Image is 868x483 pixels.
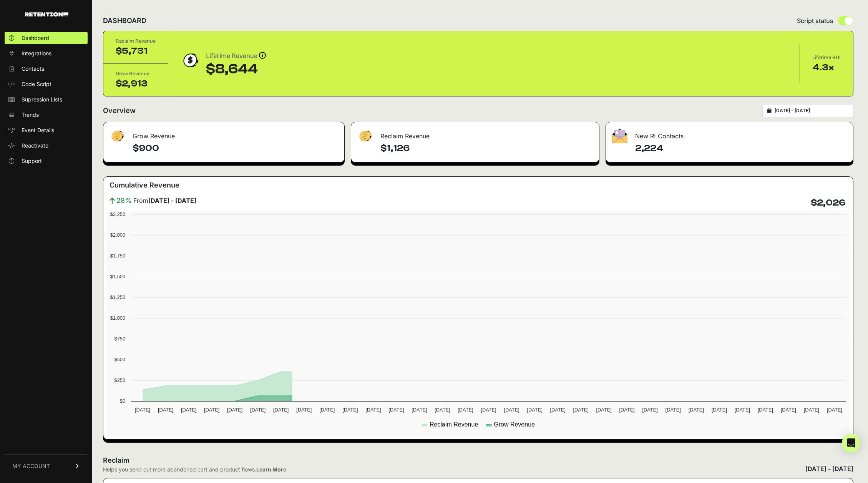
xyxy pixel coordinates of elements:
[805,464,853,473] div: [DATE] - [DATE]
[527,407,542,413] text: [DATE]
[115,357,125,362] text: $500
[388,407,404,413] text: [DATE]
[430,421,478,428] text: Reclaim Revenue
[110,253,125,259] text: $1,750
[116,78,156,90] div: $2,913
[103,105,136,116] h2: Overview
[550,407,565,413] text: [DATE]
[812,61,841,74] div: 4.3x
[412,407,427,413] text: [DATE]
[5,78,88,90] a: Code Script
[116,37,156,45] div: Reclaim Revenue
[357,129,373,144] img: fa-dollar-13500eef13a19c4ab2b9ed9ad552e47b0d9fc28b02b83b90ba0e00f96d6372e9.png
[115,336,125,342] text: $750
[103,466,286,473] div: Helps you send out more abandoned cart and product flows.
[635,142,847,154] h4: 2,224
[827,407,842,413] text: [DATE]
[120,398,125,404] text: $0
[110,129,125,144] img: fa-dollar-13500eef13a19c4ab2b9ed9ad552e47b0d9fc28b02b83b90ba0e00f96d6372e9.png
[25,12,68,17] img: Retention.com
[22,96,62,103] span: Supression Lists
[110,294,125,300] text: $1,250
[115,377,125,383] text: $250
[435,407,450,413] text: [DATE]
[5,32,88,44] a: Dashboard
[158,407,173,413] text: [DATE]
[5,124,88,136] a: Event Details
[206,51,266,61] div: Lifetime Revenue
[22,80,51,88] span: Code Script
[110,180,179,191] h3: Cumulative Revenue
[380,142,593,154] h4: $1,126
[319,407,335,413] text: [DATE]
[5,47,88,60] a: Integrations
[273,407,289,413] text: [DATE]
[758,407,773,413] text: [DATE]
[110,232,125,238] text: $2,000
[110,274,125,279] text: $1,500
[812,54,841,61] div: Lifetime ROI
[781,407,796,413] text: [DATE]
[116,195,132,206] span: 28%
[22,34,49,42] span: Dashboard
[22,126,54,134] span: Event Details
[5,109,88,121] a: Trends
[5,63,88,75] a: Contacts
[458,407,473,413] text: [DATE]
[5,454,88,478] a: MY ACCOUNT
[5,155,88,167] a: Support
[365,407,381,413] text: [DATE]
[256,466,286,473] a: Learn More
[22,157,42,165] span: Support
[181,51,200,70] img: dollar-coin-05c43ed7efb7bc0c12610022525b4bbbb207c7efeef5aecc26f025e68dcafac9.png
[103,455,286,466] h2: Reclaim
[206,61,266,77] div: $8,644
[22,50,51,57] span: Integrations
[811,197,845,209] h4: $2,026
[612,129,627,143] img: fa-envelope-19ae18322b30453b285274b1b8af3d052b27d846a4fbe8435d1a52b978f639a2.png
[227,407,242,413] text: [DATE]
[619,407,635,413] text: [DATE]
[133,196,196,205] span: From
[133,142,338,154] h4: $900
[351,122,599,145] div: Reclaim Revenue
[573,407,588,413] text: [DATE]
[689,407,704,413] text: [DATE]
[596,407,612,413] text: [DATE]
[181,407,196,413] text: [DATE]
[666,407,681,413] text: [DATE]
[148,197,196,204] strong: [DATE] - [DATE]
[5,139,88,152] a: Reactivate
[22,111,39,119] span: Trends
[103,15,146,26] h2: DASHBOARD
[12,462,50,470] span: MY ACCOUNT
[642,407,658,413] text: [DATE]
[494,421,535,428] text: Grow Revenue
[606,122,853,145] div: New R! Contacts
[5,93,88,106] a: Supression Lists
[712,407,727,413] text: [DATE]
[342,407,358,413] text: [DATE]
[504,407,519,413] text: [DATE]
[110,315,125,321] text: $1,000
[296,407,312,413] text: [DATE]
[804,407,819,413] text: [DATE]
[250,407,266,413] text: [DATE]
[116,70,156,78] div: Grow Revenue
[797,16,833,25] span: Script status
[135,407,150,413] text: [DATE]
[481,407,496,413] text: [DATE]
[204,407,219,413] text: [DATE]
[22,142,48,149] span: Reactivate
[735,407,750,413] text: [DATE]
[110,211,125,217] text: $2,250
[22,65,44,73] span: Contacts
[103,122,344,145] div: Grow Revenue
[116,45,156,57] div: $5,731
[842,434,860,452] div: Open Intercom Messenger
